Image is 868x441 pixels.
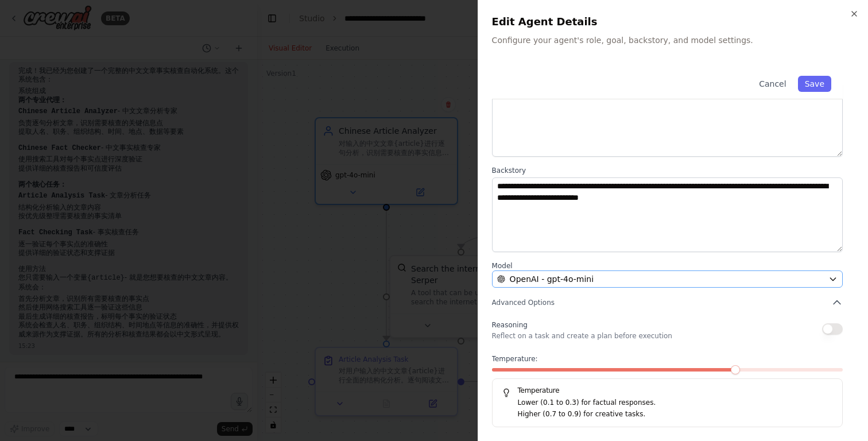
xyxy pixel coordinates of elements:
[492,297,843,308] button: Advanced Options
[502,386,833,395] h5: Temperature
[492,331,672,341] p: Reflect on a task and create a plan before execution
[518,409,833,420] p: Higher (0.7 to 0.9) for creative tasks.
[492,261,843,270] label: Model
[492,321,528,329] span: Reasoning
[492,354,538,363] span: Temperature:
[492,14,854,30] h2: Edit Agent Details
[492,34,854,46] p: Configure your agent's role, goal, backstory, and model settings.
[798,76,831,92] button: Save
[752,76,793,92] button: Cancel
[510,273,594,285] span: OpenAI - gpt-4o-mini
[518,397,833,409] p: Lower (0.1 to 0.3) for factual responses.
[492,298,555,307] span: Advanced Options
[492,166,843,175] label: Backstory
[492,270,843,288] button: OpenAI - gpt-4o-mini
